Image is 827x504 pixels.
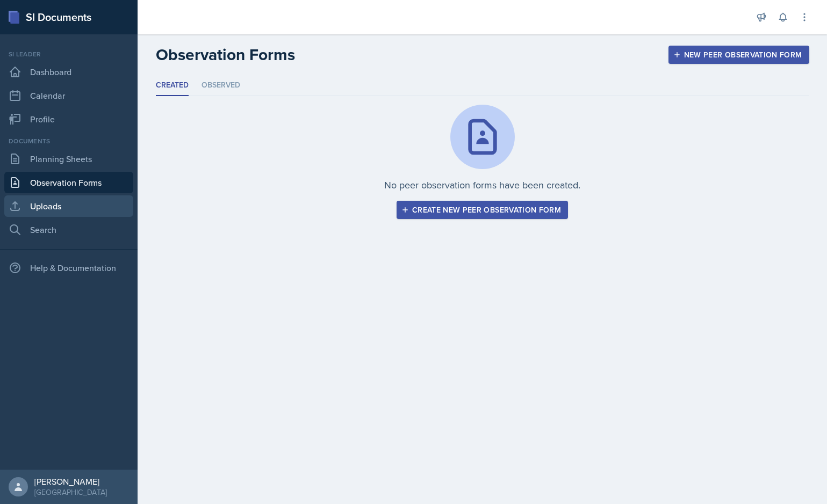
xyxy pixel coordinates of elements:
div: Documents [4,136,133,146]
button: Create new peer observation form [397,201,568,219]
div: [PERSON_NAME] [34,476,107,487]
a: Dashboard [4,61,133,83]
button: New Peer Observation Form [668,46,809,64]
a: Search [4,219,133,240]
a: Observation Forms [4,172,133,193]
li: Created [156,75,189,96]
div: New Peer Observation Form [675,50,802,59]
div: [GEOGRAPHIC_DATA] [34,487,107,498]
a: Uploads [4,195,133,217]
div: Help & Documentation [4,257,133,279]
a: Planning Sheets [4,148,133,170]
div: Si leader [4,49,133,59]
div: Create new peer observation form [404,206,561,214]
a: Profile [4,108,133,130]
h2: Observation Forms [156,45,295,64]
li: Observed [202,75,240,96]
a: Calendar [4,85,133,106]
p: No peer observation forms have been created. [384,178,580,192]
